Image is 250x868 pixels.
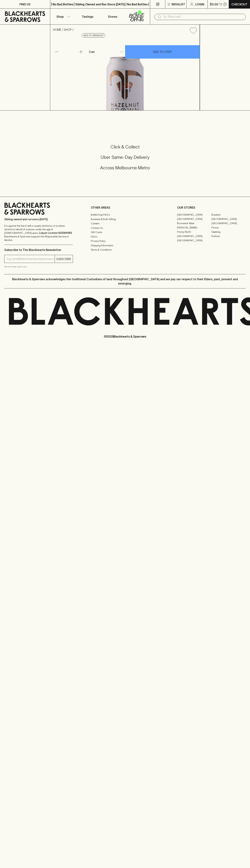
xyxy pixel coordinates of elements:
[100,9,125,24] a: Stores
[211,221,246,225] a: [GEOGRAPHIC_DATA]
[4,165,246,171] h5: Across Melbourne Metro
[55,255,73,263] button: SUBSCRIBE
[172,2,185,6] p: Wishlist
[53,28,61,31] a: HOME
[153,50,172,54] p: ADD TO CART
[91,243,159,248] a: Shipping Information
[211,225,246,230] a: Fitzroy
[19,2,31,6] p: FIND US
[64,28,72,31] a: SHOP
[177,238,211,243] a: [GEOGRAPHIC_DATA]
[4,224,73,242] p: It is against the law to sell or supply alcohol to, or to obtain alcohol on behalf of a person un...
[91,205,159,210] p: OTHER AREAS
[89,50,95,54] p: Can
[4,218,73,221] p: Sibling owned and run since [DATE]
[125,45,200,59] button: ADD TO CART
[211,217,246,221] a: [GEOGRAPHIC_DATA]
[4,130,246,189] div: Call to action block
[108,14,117,19] p: Stores
[188,26,198,35] button: Add to wishlist
[224,3,226,5] p: 0
[56,14,64,19] p: Shop
[50,37,200,110] img: 70663.png
[210,2,218,6] p: $0.00
[177,221,211,225] a: Brunswick West
[211,213,246,217] a: Braddon
[4,265,73,268] p: We will never spam you
[7,277,243,286] p: Blackhearts & Sparrows acknowledges the traditional Custodians of land throughout [GEOGRAPHIC_DAT...
[88,48,125,55] div: Can
[39,231,72,234] strong: Liquor License #32064953
[91,235,159,239] a: FAQ's
[7,256,55,262] input: e.g. jane@blackheartsandsparrows.com.au
[56,257,71,261] p: SUBSCRIBE
[177,234,211,238] a: [GEOGRAPHIC_DATA]
[82,14,93,19] p: Tastings
[195,2,204,6] p: Login
[82,33,105,38] button: Add to wishlist
[4,248,73,252] p: Subscribe to The Blackhearts Newsletter
[91,221,159,226] a: Careers
[91,230,159,235] a: Gift Cards
[4,154,246,160] h5: Uber Same-Day Delivery
[91,217,159,221] a: Business & Bulk Gifting
[177,205,246,210] p: OUR STORES
[4,144,246,150] h5: Click & Collect
[91,239,159,243] a: Privacy Policy
[163,14,243,20] input: Try "Pinot noir"
[91,213,159,217] a: Bottle Drop FAQ's
[177,230,211,234] a: Fitzroy North
[177,217,211,221] a: [GEOGRAPHIC_DATA]
[50,9,75,24] button: Shop
[231,2,247,6] p: Checkout
[177,213,211,217] a: [GEOGRAPHIC_DATA]
[177,225,211,230] a: [PERSON_NAME]
[211,230,246,234] a: Geelong
[211,234,246,238] a: Prahran
[91,226,159,230] a: Contact Us
[75,9,100,24] a: Tastings
[91,248,159,252] a: Terms & Conditions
